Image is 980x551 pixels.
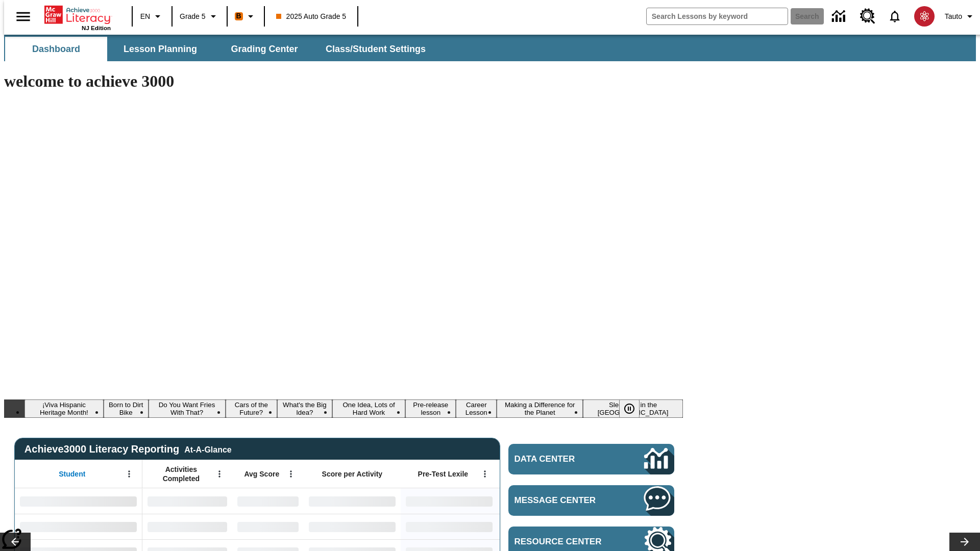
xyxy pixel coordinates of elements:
[231,43,298,55] span: Grading Center
[212,466,227,482] button: Open Menu
[231,7,261,26] button: Boost Class color is orange. Change class color
[276,11,347,22] span: 2025 Auto Grade 5
[619,399,650,418] div: Pause
[508,485,674,516] a: Message Center
[24,443,232,455] span: Achieve3000 Literacy Reporting
[322,469,383,479] span: Score per Activity
[104,399,149,418] button: Slide 2 Born to Dirt Bike
[32,43,80,55] span: Dashboard
[514,454,610,464] span: Data Center
[213,37,315,61] button: Grading Center
[508,444,674,474] a: Data Center
[317,37,434,61] button: Class/Student Settings
[283,466,299,482] button: Open Menu
[226,399,278,418] button: Slide 4 Cars of the Future?
[945,11,962,22] span: Tauto
[4,72,683,91] h1: welcome to achieve 3000
[497,399,583,418] button: Slide 9 Making a Difference for the Planet
[514,495,614,506] span: Message Center
[142,488,232,514] div: No Data,
[82,25,111,31] span: NJ Edition
[142,514,232,539] div: No Data,
[232,514,304,539] div: No Data,
[44,5,111,25] a: Home
[8,2,38,32] button: Open side menu
[176,7,224,26] button: Grade: Grade 5, Select a grade
[148,465,215,483] span: Activities Completed
[277,399,332,418] button: Slide 5 What's the Big Idea?
[59,469,85,479] span: Student
[109,37,211,61] button: Lesson Planning
[121,466,137,482] button: Open Menu
[124,43,197,55] span: Lesson Planning
[180,11,206,22] span: Grade 5
[456,399,497,418] button: Slide 8 Career Lesson
[136,7,168,26] button: Language: EN, Select a language
[24,399,104,418] button: Slide 1 ¡Viva Hispanic Heritage Month!
[140,11,150,22] span: EN
[236,10,241,22] span: B
[5,37,107,61] button: Dashboard
[244,469,279,479] span: Avg Score
[619,399,640,418] button: Pause
[326,43,426,55] span: Class/Student Settings
[647,8,788,24] input: search field
[583,399,683,418] button: Slide 10 Sleepless in the Animal Kingdom
[477,466,493,482] button: Open Menu
[4,35,976,61] div: SubNavbar
[418,469,469,479] span: Pre-Test Lexile
[914,6,935,27] img: avatar image
[949,533,980,551] button: Lesson carousel, Next
[941,7,980,26] button: Profile/Settings
[232,488,304,514] div: No Data,
[854,3,881,30] a: Resource Center, Will open in new tab
[184,443,231,455] div: At-A-Glance
[908,3,941,30] button: Select a new avatar
[826,3,854,31] a: Data Center
[149,399,226,418] button: Slide 3 Do You Want Fries With That?
[514,537,614,547] span: Resource Center
[332,399,406,418] button: Slide 6 One Idea, Lots of Hard Work
[405,399,456,418] button: Slide 7 Pre-release lesson
[4,37,435,61] div: SubNavbar
[44,4,111,31] div: Home
[881,3,908,30] a: Notifications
